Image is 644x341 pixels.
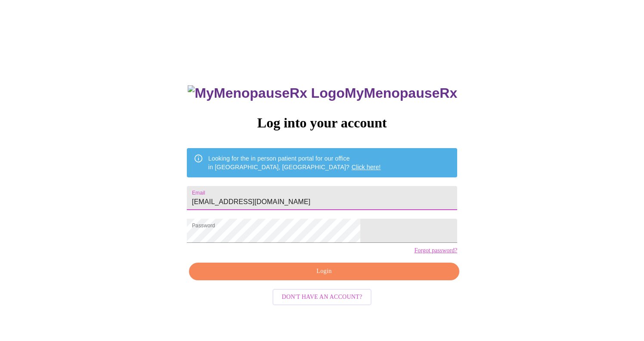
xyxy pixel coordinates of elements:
img: MyMenopauseRx Logo [188,85,344,101]
a: Forgot password? [414,247,457,254]
div: Looking for the in person patient portal for our office in [GEOGRAPHIC_DATA], [GEOGRAPHIC_DATA]? [208,151,381,175]
a: Click here! [352,164,381,170]
h3: MyMenopauseRx [188,85,457,101]
h3: Log into your account [187,115,457,131]
span: Login [199,266,449,277]
span: Don't have an account? [282,292,362,303]
button: Don't have an account? [272,289,372,306]
a: Don't have an account? [270,293,374,300]
button: Login [189,263,459,280]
